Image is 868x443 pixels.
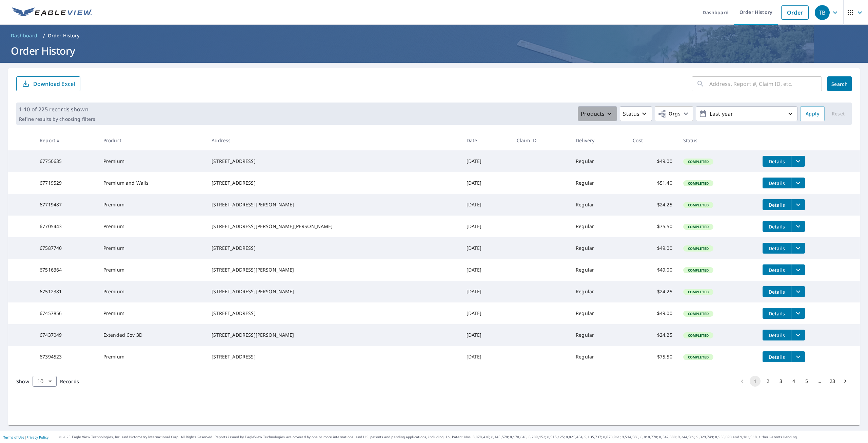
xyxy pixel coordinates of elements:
button: filesDropdownBtn-67437049 [791,330,805,340]
div: [STREET_ADDRESS][PERSON_NAME] [212,288,455,295]
td: Regular [570,281,627,302]
button: Go to page 3 [775,376,786,387]
h1: Order History [8,44,860,58]
button: page 1 [750,376,761,387]
td: Premium [98,302,206,324]
td: [DATE] [461,172,511,194]
p: | [3,435,48,439]
td: Extended Cov 3D [98,324,206,346]
td: Regular [570,150,627,172]
th: Cost [627,130,677,150]
td: $49.00 [627,259,677,281]
button: Go to page 23 [827,376,838,387]
button: filesDropdownBtn-67394523 [791,351,805,362]
a: Terms of Use [3,435,24,440]
span: Details [767,267,787,273]
td: $75.50 [627,346,677,368]
td: Regular [570,194,627,216]
span: Completed [684,246,713,251]
nav: breadcrumb [8,30,860,41]
span: Completed [684,333,713,338]
span: Apply [806,110,819,118]
button: detailsBtn-67512381 [763,286,791,297]
button: filesDropdownBtn-67512381 [791,286,805,297]
button: Search [827,76,852,91]
p: © 2025 Eagle View Technologies, Inc. and Pictometry International Corp. All Rights Reserved. Repo... [59,435,865,440]
button: filesDropdownBtn-67587740 [791,243,805,254]
p: Products [581,110,605,118]
button: detailsBtn-67457856 [763,308,791,319]
td: [DATE] [461,216,511,237]
td: 67394523 [34,346,98,368]
div: [STREET_ADDRESS][PERSON_NAME] [212,201,455,208]
td: Regular [570,324,627,346]
button: filesDropdownBtn-67705443 [791,221,805,232]
button: filesDropdownBtn-67719529 [791,178,805,188]
th: Address [206,130,461,150]
div: [STREET_ADDRESS] [212,310,455,317]
button: detailsBtn-67437049 [763,330,791,340]
td: Regular [570,346,627,368]
td: 67705443 [34,216,98,237]
td: 67512381 [34,281,98,302]
th: Date [461,130,511,150]
td: Regular [570,259,627,281]
td: Premium [98,216,206,237]
button: detailsBtn-67705443 [763,221,791,232]
button: detailsBtn-67587740 [763,243,791,254]
span: Details [767,158,787,165]
button: filesDropdownBtn-67719487 [791,199,805,210]
span: Completed [684,311,713,316]
div: [STREET_ADDRESS] [212,158,455,165]
td: [DATE] [461,281,511,302]
button: Download Excel [16,76,80,91]
button: Apply [800,106,825,121]
td: Regular [570,216,627,237]
button: Go to page 2 [763,376,773,387]
td: 67587740 [34,237,98,259]
span: Orgs [658,110,680,118]
td: $24.25 [627,194,677,216]
td: 67516364 [34,259,98,281]
button: Last year [696,106,797,121]
td: 67437049 [34,324,98,346]
td: [DATE] [461,150,511,172]
td: Premium and Walls [98,172,206,194]
button: detailsBtn-67516364 [763,264,791,275]
td: [DATE] [461,237,511,259]
td: [DATE] [461,259,511,281]
button: Products [578,106,617,121]
p: Order History [48,32,80,39]
th: Report # [34,130,98,150]
button: Status [620,106,652,121]
button: Orgs [655,106,693,121]
td: [DATE] [461,194,511,216]
button: detailsBtn-67394523 [763,351,791,362]
td: Regular [570,237,627,259]
td: $49.00 [627,302,677,324]
span: Details [767,310,787,317]
td: Premium [98,150,206,172]
td: $51.40 [627,172,677,194]
p: Download Excel [33,80,75,88]
span: Show [16,378,29,385]
span: Details [767,332,787,338]
nav: pagination navigation [736,376,852,387]
span: Completed [684,159,713,164]
span: Details [767,354,787,360]
div: … [814,378,825,385]
button: detailsBtn-67719529 [763,178,791,188]
li: / [43,32,45,40]
button: Go to page 4 [788,376,799,387]
span: Completed [684,355,713,359]
th: Claim ID [511,130,570,150]
td: 67457856 [34,302,98,324]
div: [STREET_ADDRESS][PERSON_NAME] [212,266,455,273]
td: $49.00 [627,150,677,172]
div: Show 10 records [33,376,57,387]
td: 67750635 [34,150,98,172]
span: Search [833,81,846,87]
button: detailsBtn-67719487 [763,199,791,210]
td: $75.50 [627,216,677,237]
p: Status [623,110,639,118]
